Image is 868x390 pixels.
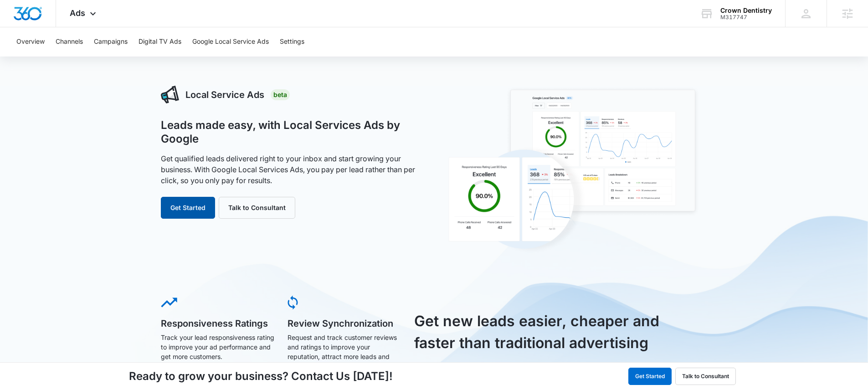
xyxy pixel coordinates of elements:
[161,197,215,219] button: Get Started
[414,310,670,354] h3: Get new leads easier, cheaper and faster than traditional advertising
[161,153,424,186] p: Get qualified leads delivered right to your inbox and start growing your business. With Google Lo...
[720,14,772,21] div: account id
[288,333,401,371] p: Request and track customer reviews and ratings to improve your reputation, attract more leads and...
[280,27,304,56] button: Settings
[24,24,100,31] div: Domain: [DOMAIN_NAME]
[192,27,269,56] button: Google Local Service Ads
[94,27,128,56] button: Campaigns
[219,197,295,219] button: Talk to Consultant
[288,319,401,328] h5: Review Synchronization
[70,8,85,18] span: Ads
[129,368,393,385] h4: Ready to grow your business? Contact Us [DATE]!
[720,7,772,14] div: account name
[628,368,672,385] button: Get Started
[271,89,290,100] div: Beta
[15,24,22,31] img: website_grey.svg
[101,54,154,60] div: Keywords by Traffic
[15,15,22,22] img: logo_orange.svg
[91,53,98,60] img: tab_keywords_by_traffic_grey.svg
[35,54,82,60] div: Domain Overview
[185,88,264,102] h3: Local Service Ads
[161,319,275,328] h5: Responsiveness Ratings
[16,27,45,56] button: Overview
[675,368,736,385] button: Talk to Consultant
[139,27,181,56] button: Digital TV Ads
[161,118,424,146] h1: Leads made easy, with Local Services Ads by Google
[161,333,275,361] p: Track your lead responsiveness rating to improve your ad performance and get more customers.
[56,27,83,56] button: Channels
[25,53,32,60] img: tab_domain_overview_orange.svg
[26,15,45,22] div: v 4.0.25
